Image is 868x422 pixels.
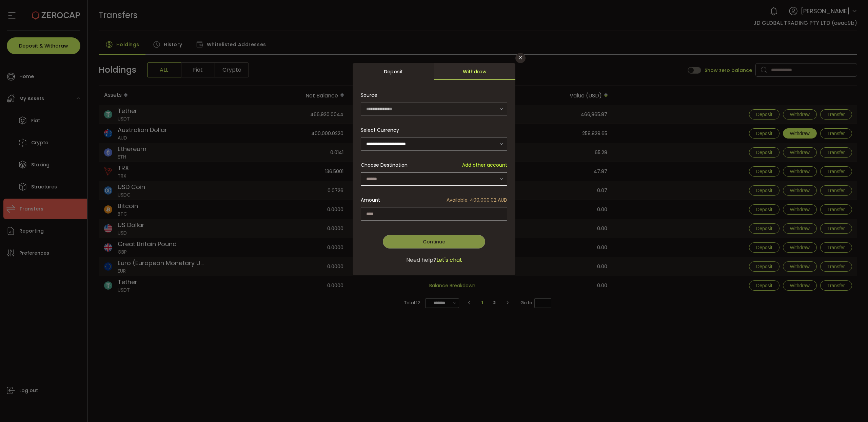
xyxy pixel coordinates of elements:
[361,127,403,133] label: Select Currency
[462,162,507,169] span: Add other account
[383,235,485,249] button: Continue
[361,197,380,204] span: Amount
[436,256,462,264] span: Let's chat
[361,162,408,169] span: Choose Destination
[423,238,445,245] span: Continue
[515,53,526,63] button: Close
[787,349,868,422] iframe: Chat Widget
[447,197,507,204] span: Available: 400,000.02 AUD
[353,63,434,80] div: Deposit
[787,349,868,422] div: 聊天小组件
[434,63,515,80] div: Withdraw
[361,88,377,102] span: Source
[406,256,436,264] span: Need help?
[353,63,515,275] div: dialog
